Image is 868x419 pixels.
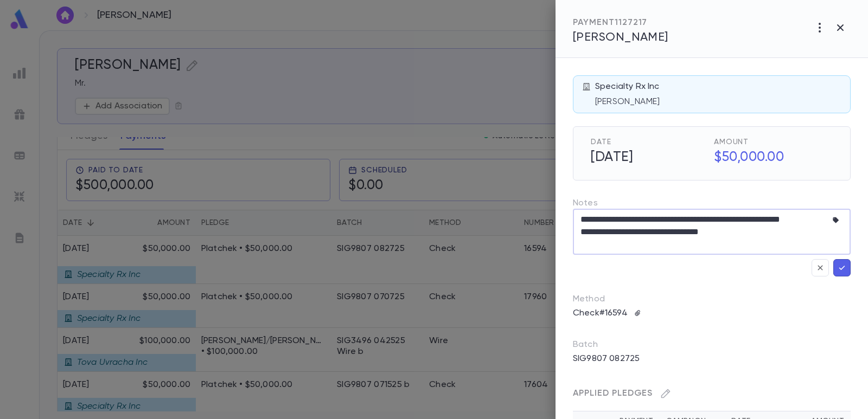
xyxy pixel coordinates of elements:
p: Method [573,294,627,305]
p: SIG9807 082725 [566,350,646,368]
p: [PERSON_NAME] [595,96,841,107]
span: [PERSON_NAME] [573,31,668,43]
h5: $50,000.00 [707,146,833,169]
p: Batch [573,339,851,350]
p: Check #16594 [566,305,634,322]
div: PAYMENT 1127217 [573,17,668,28]
span: Applied Pledges [573,389,653,398]
span: Amount [714,138,833,146]
h5: [DATE] [584,146,710,169]
span: Date [591,138,710,146]
p: Notes [573,198,851,209]
div: Specialty Rx Inc [595,81,841,107]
